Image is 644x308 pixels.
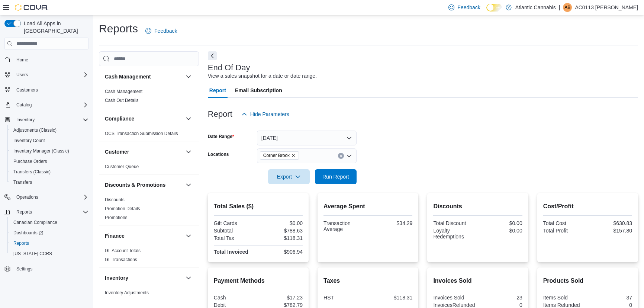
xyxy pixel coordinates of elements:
div: Invoices Sold [433,295,476,301]
button: Finance [105,232,183,240]
span: Inventory [16,117,35,123]
div: 23 [479,295,522,301]
span: Adjustments (Classic) [13,127,57,133]
button: Inventory [1,115,91,125]
span: [US_STATE] CCRS [13,251,52,257]
h2: Invoices Sold [433,276,522,285]
button: Compliance [184,114,193,123]
button: Discounts & Promotions [105,181,183,189]
a: Customer Queue [105,164,139,169]
div: $157.80 [589,228,632,234]
span: Transfers (Classic) [13,169,51,175]
span: Feedback [457,4,480,11]
div: Items Sold [543,295,586,301]
a: OCS Transaction Submission Details [105,131,178,136]
span: Washington CCRS [10,249,88,258]
button: Reports [7,238,91,248]
span: Canadian Compliance [13,219,57,225]
button: Canadian Compliance [7,217,91,228]
img: Cova [15,4,48,11]
button: Inventory [13,115,38,124]
a: GL Account Totals [105,248,141,253]
span: Settings [16,266,32,272]
button: Discounts & Promotions [184,180,193,189]
span: Corner Brook [263,152,290,159]
span: Hide Parameters [250,110,289,118]
button: [US_STATE] CCRS [7,248,91,259]
button: Customer [184,147,193,156]
div: AC0113 Baker Jory [563,3,572,12]
div: Items Refunded [543,302,586,308]
a: Cash Out Details [105,98,139,103]
h2: Payment Methods [214,276,303,285]
button: Export [268,169,310,184]
nav: Complex example [4,51,88,293]
a: Inventory Count [10,136,48,145]
span: Canadian Compliance [10,218,88,227]
button: Operations [1,192,91,202]
div: $906.94 [260,249,303,255]
span: Feedback [154,27,177,35]
h1: Reports [99,21,138,36]
h3: Discounts & Promotions [105,181,165,189]
span: Catalog [16,102,32,108]
button: Inventory [105,274,183,282]
div: 0 [589,302,632,308]
button: Adjustments (Classic) [7,125,91,135]
button: Finance [184,231,193,240]
button: Cash Management [184,72,193,81]
h2: Cost/Profit [543,202,632,211]
a: Inventory Manager (Classic) [10,147,72,155]
span: Promotion Details [105,206,140,212]
a: Promotions [105,215,128,220]
button: Catalog [13,100,35,109]
span: Reports [13,240,29,246]
a: [US_STATE] CCRS [10,249,55,258]
span: Home [13,55,88,64]
div: $0.00 [479,220,522,226]
h2: Average Spent [323,202,412,211]
button: Next [208,51,217,60]
button: Reports [13,208,35,216]
div: $788.63 [260,228,303,234]
span: AB [564,3,570,12]
div: $0.00 [479,228,522,234]
div: Debit [214,302,257,308]
button: Reports [1,207,91,217]
a: Canadian Compliance [10,218,60,227]
span: Inventory Count [10,136,88,145]
button: Catalog [1,100,91,110]
span: Inventory Manager (Classic) [13,148,69,154]
span: Purchase Orders [10,157,88,166]
a: Promotion Details [105,206,140,211]
button: Inventory Manager (Classic) [7,146,91,156]
span: Load All Apps in [GEOGRAPHIC_DATA] [21,20,88,35]
div: Compliance [99,129,199,141]
div: Total Cost [543,220,586,226]
label: Locations [208,151,229,157]
button: Users [13,70,31,79]
button: [DATE] [257,131,357,145]
a: Dashboards [7,228,91,238]
a: Dashboards [10,228,46,237]
button: Operations [13,193,41,202]
div: Loyalty Redemptions [433,228,476,240]
div: Transaction Average [323,220,367,232]
div: 0 [479,302,522,308]
button: Customers [1,84,91,95]
div: Gift Cards [214,220,257,226]
button: Transfers [7,177,91,187]
span: Cash Out Details [105,97,139,103]
a: Inventory Adjustments [105,290,149,295]
button: Home [1,54,91,65]
button: Remove Corner Brook from selection in this group [291,153,296,158]
span: Transfers [10,178,88,187]
span: Inventory Count [13,138,45,144]
div: Finance [99,246,199,267]
span: Cash Management [105,89,142,94]
a: Home [13,55,31,64]
span: Reports [10,239,88,248]
div: HST [323,295,367,301]
div: $118.31 [370,295,413,301]
span: Home [16,57,28,63]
